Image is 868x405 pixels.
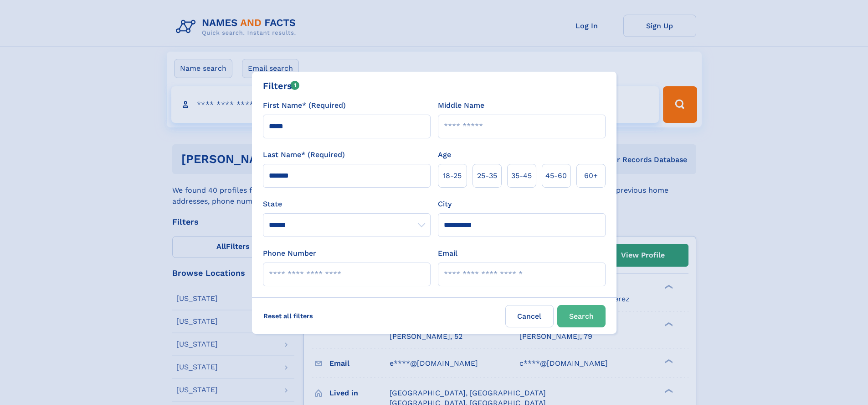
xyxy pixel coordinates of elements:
span: 35‑45 [511,170,532,181]
label: Cancel [505,305,554,327]
span: 25‑35 [477,170,497,181]
label: City [438,199,452,210]
button: Search [557,305,606,327]
span: 45‑60 [545,170,567,181]
label: Email [438,248,457,259]
label: Last Name* (Required) [263,149,345,160]
label: Middle Name [438,100,484,111]
span: 18‑25 [443,170,462,181]
label: Reset all filters [257,305,319,327]
div: Filters [263,79,300,93]
span: 60+ [584,170,598,181]
label: Phone Number [263,248,316,259]
label: First Name* (Required) [263,100,346,111]
label: State [263,199,431,210]
label: Age [438,149,451,160]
